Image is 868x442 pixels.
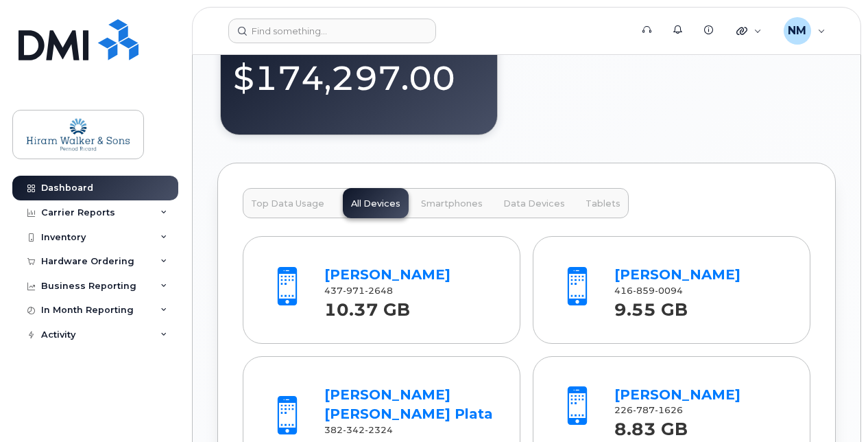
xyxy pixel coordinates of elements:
span: 342 [343,425,365,435]
span: Data Devices [503,198,565,209]
button: Data Devices [495,188,573,218]
span: 2648 [365,286,393,296]
span: Top Data Usage [251,198,324,209]
a: [PERSON_NAME] [PERSON_NAME] Plata [324,386,493,423]
a: [PERSON_NAME] [324,266,450,283]
input: Find something... [228,19,436,43]
span: Tablets [586,198,620,209]
span: 1626 [655,405,683,415]
span: 437 [324,286,393,296]
button: Tablets [577,188,629,218]
div: Noah Mavrantzas [774,17,835,45]
span: 0094 [655,286,683,296]
strong: 8.83 GB [614,411,688,439]
a: [PERSON_NAME] [614,266,740,283]
strong: 9.55 GB [614,292,688,320]
button: Smartphones [413,188,491,218]
div: Quicklinks [727,17,771,45]
span: 787 [633,405,655,415]
div: $174,297.00 [233,42,485,102]
span: NM [788,23,806,39]
strong: 10.37 GB [324,292,410,320]
span: 416 [614,286,683,296]
span: 382 [324,425,393,435]
span: 2324 [365,425,393,435]
a: [PERSON_NAME] [614,386,740,403]
span: 226 [614,405,683,415]
span: Smartphones [421,198,483,209]
button: Top Data Usage [243,188,333,218]
span: 971 [343,286,365,296]
span: 859 [633,286,655,296]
